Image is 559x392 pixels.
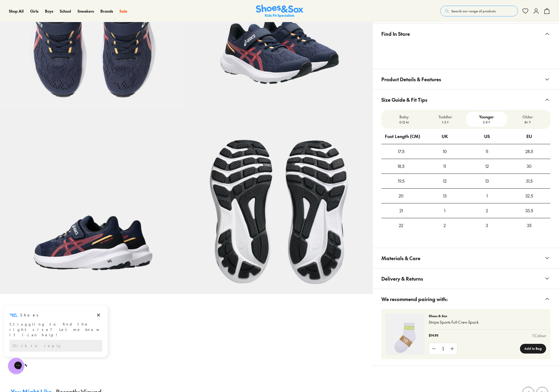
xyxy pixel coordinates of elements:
div: 11 [466,144,508,159]
p: 1-3 Y [427,120,464,125]
button: Size Guide & Fit Tips [373,90,559,110]
img: SNS_Logo_Responsive.svg [256,5,303,18]
div: 33.5 [508,203,550,218]
span: Search our range of products [451,9,496,13]
a: Brands [100,8,113,14]
span: Boys [45,8,53,14]
div: UK [442,129,448,144]
button: Materials & Care [373,248,559,268]
iframe: Gorgias live chat messenger [5,356,27,376]
div: 20 [381,189,421,203]
div: 31.5 [508,174,550,188]
a: Boys [45,8,53,14]
a: Shop All [9,8,24,14]
div: Struggling to find the right size? Let me know if I can help! [9,17,102,33]
div: EU [526,129,532,144]
span: Materials & Care [381,250,420,266]
span: School [60,8,71,14]
img: 9-548391_1 [186,108,372,294]
p: $14.95 [429,333,438,338]
div: Campaign message [4,1,108,52]
p: 0-12 M [386,120,423,125]
div: 35 [508,218,550,233]
div: 17.5 [381,144,421,159]
p: Toddler [427,114,464,120]
span: Size Guide & Fit Tips [381,92,427,108]
p: 8+ Y [509,120,546,125]
p: Baby [386,114,423,120]
div: 12 [466,159,508,174]
div: 30 [508,159,550,174]
a: Sale [119,8,127,14]
div: 1 [466,189,508,203]
span: Delivery & Returns [381,271,423,287]
button: Search our range of products [440,6,518,16]
div: 11 [424,159,466,174]
a: Shoes & Sox [256,5,303,18]
span: We recommend pairing with: [381,291,448,307]
a: Girls [30,8,38,14]
div: 28.5 [508,144,550,159]
a: School [60,8,71,14]
div: 12 [424,174,466,188]
div: 18.5 [381,159,421,174]
a: Sneakers [78,8,94,14]
div: 2 [424,218,466,233]
div: 13 [424,189,466,203]
span: Brands [100,8,113,14]
p: Older [509,114,546,120]
div: Foot Length (CM) [385,129,420,144]
iframe: Find in Store [381,44,550,62]
span: Girls [30,8,38,14]
img: Shoes logo [9,6,18,15]
div: 21 [381,203,421,218]
div: 3 [466,218,508,233]
button: Dismiss campaign [95,7,102,14]
div: 32.5 [508,189,550,203]
span: Find In Store [381,26,410,42]
button: Product Details & Features [373,69,559,89]
div: 22 [381,218,421,233]
a: 1 Colour [532,333,546,338]
button: We recommend pairing with: [373,289,559,309]
div: Message from Shoes. Struggling to find the right size? Let me know if I can help! [4,6,108,33]
span: Sale [119,8,127,14]
p: Shoes & Sox [429,313,546,318]
div: 2 [466,203,508,218]
button: Find In Store [373,24,559,44]
span: Sneakers [78,8,94,14]
span: Product Details & Features [381,71,441,87]
div: 10 [424,144,466,159]
div: US [484,129,490,144]
div: 19.5 [381,174,421,188]
p: Stripe Sports Full Crew 3pack [429,319,546,325]
div: 1 [424,203,466,218]
img: 4-493186_1 [386,313,424,355]
h3: Shoes [20,8,41,13]
p: Younger [468,114,505,120]
button: Add to Bag [520,344,546,354]
div: 1 [439,343,447,355]
div: 13 [466,174,508,188]
span: Shop All [9,8,24,14]
p: 3-8 Y [468,120,505,125]
div: Reply to the campaigns [9,35,102,47]
button: Delivery & Returns [373,269,559,289]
